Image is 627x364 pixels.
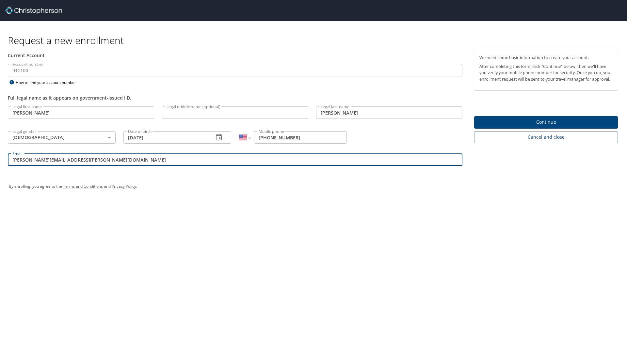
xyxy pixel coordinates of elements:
[5,7,62,14] img: cbt logo
[8,34,623,47] h1: Request a new enrollment
[8,131,116,144] div: [DEMOGRAPHIC_DATA]
[123,131,208,144] input: MM/DD/YYYY
[254,131,347,144] input: Enter phone number
[474,116,618,129] button: Continue
[112,183,136,189] a: Privacy Policy
[8,94,462,101] div: Full legal name as it appears on government-issued I.D.
[479,133,613,141] span: Cancel and close
[8,78,89,87] div: How to find your account number
[474,131,618,143] button: Cancel and close
[8,52,462,59] div: Current Account
[479,55,613,61] p: We need some basic information to create your account.
[479,118,613,126] span: Continue
[63,183,103,189] a: Terms and Conditions
[479,63,613,82] p: After completing this form, click "Continue" below, then we'll have you verify your mobile phone ...
[9,178,618,195] div: By enrolling, you agree to the and .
